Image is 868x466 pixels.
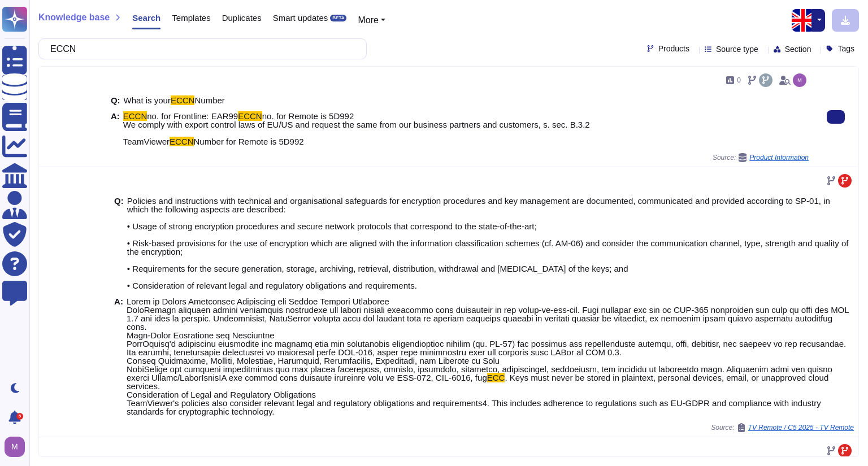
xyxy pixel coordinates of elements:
span: More [358,15,378,25]
img: user [793,73,806,87]
span: . Keys must never be stored in plaintext, personal devices, email, or unapproved cloud services. ... [127,373,828,416]
span: Duplicates [222,14,262,22]
mark: ECCN [123,111,147,121]
div: BETA [330,15,346,21]
mark: ECCN [238,111,262,121]
span: Templates [172,14,210,22]
b: A: [114,297,123,416]
b: A: [111,112,120,146]
span: What is your [124,95,171,105]
img: en [792,9,814,32]
span: TV Remote / C5 2025 - TV Remote [748,424,854,431]
div: 5 [16,413,23,420]
span: Policies and instructions with technical and organisational safeguards for encryption procedures ... [127,196,849,290]
span: Number [194,95,224,105]
span: Section [785,45,811,53]
mark: ECC [487,373,505,382]
span: Product Information [749,154,809,161]
button: user [2,434,33,459]
button: More [358,14,385,27]
img: user [5,437,25,457]
mark: ECCN [171,95,195,105]
span: Source: [711,423,854,432]
span: 0 [737,77,741,84]
span: Smart updates [273,14,328,22]
input: Search a question or template... [45,39,355,59]
b: Q: [111,96,120,104]
span: Source type [716,45,758,53]
span: Search [132,14,160,22]
span: Tags [837,45,854,53]
span: Number for Remote is 5D992 [194,137,304,146]
span: no. for Remote is 5D992 We comply with export control laws of EU/US and request the same from our... [123,111,590,146]
span: Knowledge base [38,13,110,22]
mark: ECCN [170,137,194,146]
span: Source: [713,153,809,162]
b: Q: [114,197,124,290]
span: Products [658,45,689,53]
span: Lorem ip Dolors Ametconsec Adipiscing eli Seddoe Tempori Utlaboree DoloRemagn aliquaen admini ven... [127,297,849,382]
span: no. for Frontline: EAR99 [147,111,238,121]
